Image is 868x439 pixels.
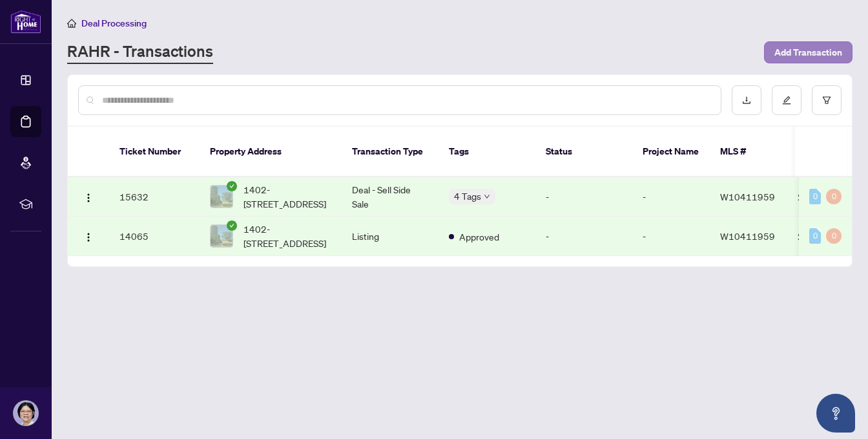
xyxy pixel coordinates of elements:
span: 1402-[STREET_ADDRESS] [243,222,331,250]
td: - [535,217,632,256]
button: download [732,85,761,115]
td: - [632,217,710,256]
th: Project Name [632,127,710,177]
span: Approved [459,230,499,244]
span: W10411959 [720,191,775,202]
span: filter [822,96,831,105]
th: Transaction Type [342,127,439,177]
td: 15632 [109,177,200,217]
button: edit [772,85,801,115]
span: Add Transaction [774,42,842,63]
span: check-circle [227,181,237,191]
td: - [535,177,632,217]
div: 0 [809,189,821,204]
th: Status [535,127,632,177]
span: download [742,96,751,105]
span: home [67,19,76,28]
button: Logo [78,226,99,246]
span: 4 Tags [454,189,481,204]
span: check-circle [227,220,237,231]
td: - [632,177,710,217]
td: Deal - Sell Side Sale [342,177,439,217]
span: W10411959 [720,230,775,242]
span: 1402-[STREET_ADDRESS] [243,182,331,211]
div: 0 [826,228,842,244]
div: 0 [826,189,842,204]
a: RAHR - Transactions [67,41,213,64]
button: Add Transaction [764,41,852,63]
div: 0 [809,228,821,244]
img: thumbnail-img [211,225,232,247]
span: Deal Processing [81,17,147,29]
td: Listing [342,217,439,256]
img: logo [10,10,41,34]
img: Logo [83,193,94,203]
span: down [484,193,490,200]
button: Open asap [816,394,855,433]
th: Property Address [200,127,342,177]
button: filter [812,85,842,115]
th: MLS # [710,127,787,177]
button: Logo [78,186,99,207]
img: thumbnail-img [211,186,232,208]
span: edit [782,96,791,105]
td: 14065 [109,217,200,256]
img: Logo [83,232,94,242]
th: Ticket Number [109,127,200,177]
th: Tags [439,127,535,177]
img: Profile Icon [14,401,38,425]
